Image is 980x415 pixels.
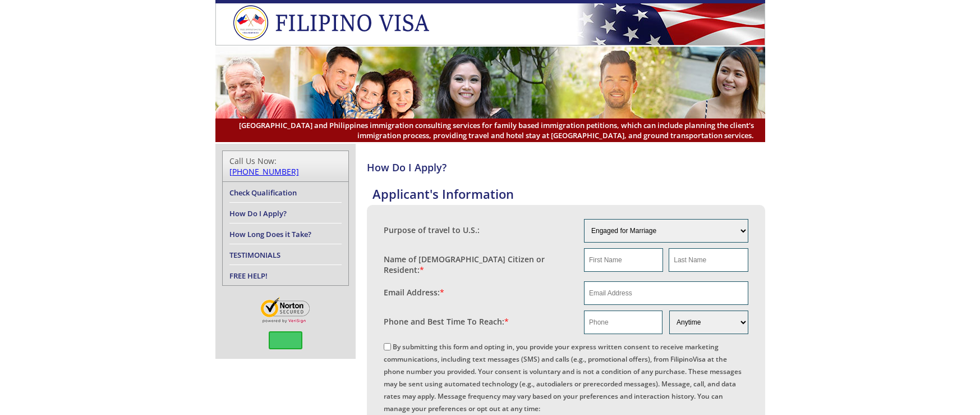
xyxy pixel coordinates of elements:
a: TESTIMONIALS [229,250,280,260]
a: FREE HELP! [229,271,268,281]
label: Phone and Best Time To Reach: [384,316,509,327]
input: Phone [584,311,662,334]
label: Name of [DEMOGRAPHIC_DATA] Citizen or Resident: [384,254,573,275]
a: [PHONE_NUMBER] [229,166,299,177]
input: By submitting this form and opting in, you provide your express written consent to receive market... [384,343,391,350]
select: Phone and Best Reach Time are required. [669,311,748,334]
div: Call Us Now: [229,156,342,177]
label: Email Address: [384,287,444,298]
a: Check Qualification [229,188,297,198]
label: Purpose of travel to U.S.: [384,225,480,235]
input: First Name [584,248,663,272]
h4: Applicant's Information [372,185,765,202]
input: Last Name [669,248,748,272]
span: [GEOGRAPHIC_DATA] and Philippines immigration consulting services for family based immigration pe... [227,120,754,140]
a: How Long Does it Take? [229,229,311,239]
input: Email Address [584,281,748,305]
a: How Do I Apply? [229,208,287,218]
h4: How Do I Apply? [367,161,765,174]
